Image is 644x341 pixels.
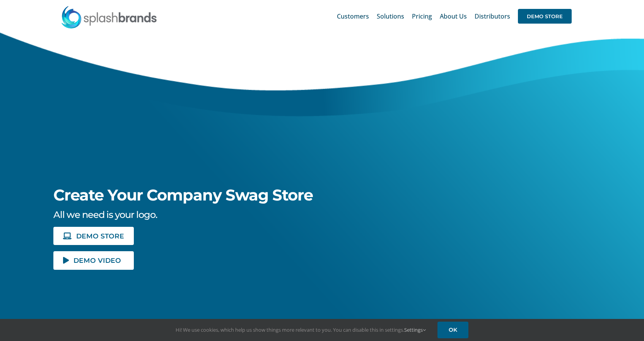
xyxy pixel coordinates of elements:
span: Solutions [377,13,404,19]
a: Customers [337,4,369,29]
span: Pricing [412,13,432,19]
a: Distributors [475,4,510,29]
a: DEMO STORE [518,4,572,29]
span: About Us [440,13,467,19]
span: DEMO VIDEO [73,257,121,264]
a: Settings [404,326,426,333]
a: DEMO STORE [53,227,134,245]
nav: Main Menu [337,4,572,29]
span: Customers [337,13,369,19]
a: Pricing [412,4,432,29]
span: Distributors [475,13,510,19]
span: DEMO STORE [518,9,572,24]
span: Create Your Company Swag Store [53,185,313,204]
img: SplashBrands.com Logo [61,5,157,29]
span: Hi! We use cookies, which help us show things more relevant to you. You can disable this in setti... [176,326,426,333]
a: OK [437,322,468,338]
span: DEMO STORE [76,233,124,239]
span: All we need is your logo. [53,209,157,220]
